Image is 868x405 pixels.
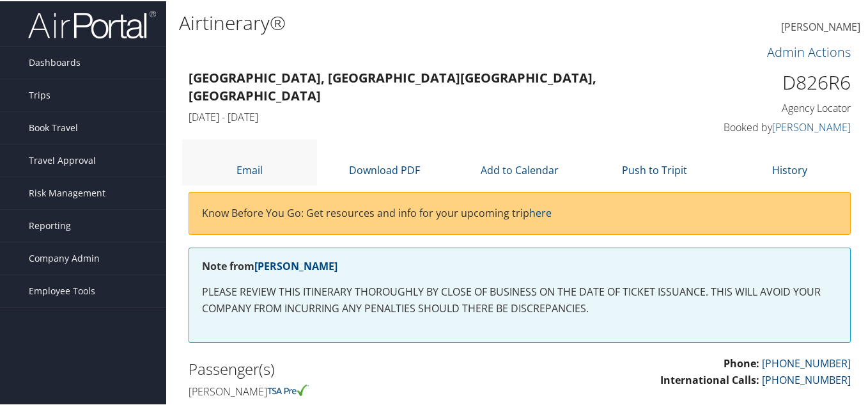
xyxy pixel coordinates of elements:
[202,283,837,315] p: PLEASE REVIEW THIS ITINERARY THOROUGHLY BY CLOSE OF BUSINESS ON THE DATE OF TICKET ISSUANCE. THIS...
[29,78,50,110] span: Trips
[724,355,759,369] strong: Phone:
[29,143,96,175] span: Travel Approval
[189,357,510,379] h2: Passenger(s)
[189,383,510,397] h4: [PERSON_NAME]
[189,68,596,103] strong: [GEOGRAPHIC_DATA], [GEOGRAPHIC_DATA] [GEOGRAPHIC_DATA], [GEOGRAPHIC_DATA]
[29,45,81,77] span: Dashboards
[772,119,851,133] a: [PERSON_NAME]
[529,205,552,219] a: here
[29,209,71,241] span: Reporting
[622,162,687,176] a: Push to Tripit
[700,119,851,133] h4: Booked by
[781,6,860,46] a: [PERSON_NAME]
[349,162,420,176] a: Download PDF
[29,111,78,143] span: Book Travel
[202,258,337,272] strong: Note from
[772,162,807,176] a: History
[700,68,851,95] h1: D826R6
[700,100,851,114] h4: Agency Locator
[202,204,837,221] p: Know Before You Go: Get resources and info for your upcoming trip
[179,8,633,35] h1: Airtinerary®
[28,8,156,38] img: airportal-logo.png
[481,162,559,176] a: Add to Calendar
[29,274,95,306] span: Employee Tools
[762,372,851,386] a: [PHONE_NUMBER]
[189,109,681,123] h4: [DATE] - [DATE]
[29,241,100,273] span: Company Admin
[267,383,309,395] img: tsa-precheck.png
[781,19,860,33] span: [PERSON_NAME]
[762,355,851,369] a: [PHONE_NUMBER]
[767,42,851,60] a: Admin Actions
[29,176,105,208] span: Risk Management
[236,162,263,176] a: Email
[660,372,759,386] strong: International Calls:
[254,258,337,272] a: [PERSON_NAME]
